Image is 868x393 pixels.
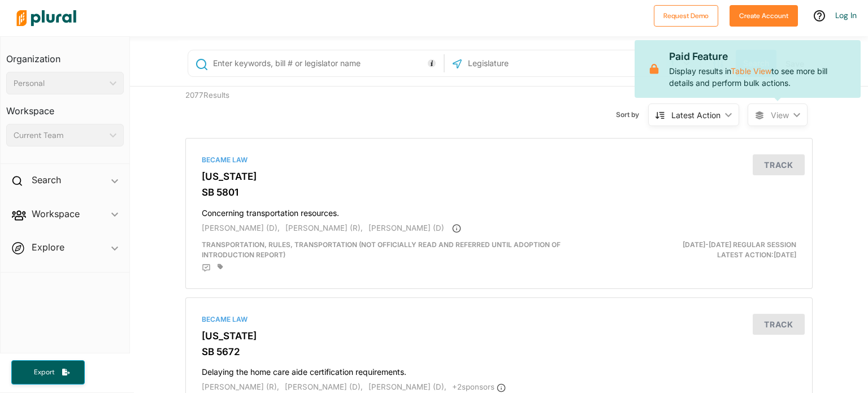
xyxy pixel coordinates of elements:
h2: Search [32,174,61,186]
h3: [US_STATE] [202,171,796,182]
a: Request Demo [654,9,718,21]
h3: Workspace [6,94,124,119]
span: [PERSON_NAME] (R), [202,382,279,391]
h3: [US_STATE] [202,330,796,342]
div: Current Team [14,129,105,141]
span: + 2 sponsor s [452,382,506,391]
button: Export [11,360,85,385]
h4: Concerning transportation resources. [202,203,796,218]
span: [PERSON_NAME] (D) [368,223,444,232]
button: Request Demo [654,5,718,27]
div: Became Law [202,314,796,325]
div: Became Law [202,155,796,165]
p: Paid Feature [669,49,852,64]
span: [PERSON_NAME] (D), [285,382,363,391]
div: 2077 Results [177,87,338,129]
button: Track [753,154,805,175]
span: [DATE]-[DATE] Regular Session [683,240,796,249]
div: Latest Action: [DATE] [601,240,805,260]
a: Create Account [730,9,798,21]
div: Add tags [218,264,223,270]
span: Sort by [616,110,648,120]
div: Personal [14,77,105,89]
button: Create Account [730,5,798,27]
input: Enter keywords, bill # or legislator name [212,53,441,74]
span: Transportation, Rules, Transportation (Not Officially read and referred until adoption of Introdu... [202,240,561,259]
h3: SB 5801 [202,187,796,198]
span: [PERSON_NAME] (D), [368,382,446,391]
input: Legislature [467,53,588,74]
p: Display results in to see more bill details and perform bulk actions. [669,49,852,89]
span: Export [26,368,62,377]
button: Track [753,314,805,335]
h3: Organization [6,42,124,67]
div: Add Position Statement [202,264,211,273]
span: [PERSON_NAME] (D), [202,223,280,232]
span: View [771,109,789,121]
h4: Delaying the home care aide certification requirements. [202,362,796,377]
span: [PERSON_NAME] (R), [285,223,363,232]
div: Latest Action [671,109,721,121]
a: Log In [835,10,857,20]
a: Table View [731,66,771,76]
h3: SB 5672 [202,346,796,357]
div: Tooltip anchor [427,58,437,68]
